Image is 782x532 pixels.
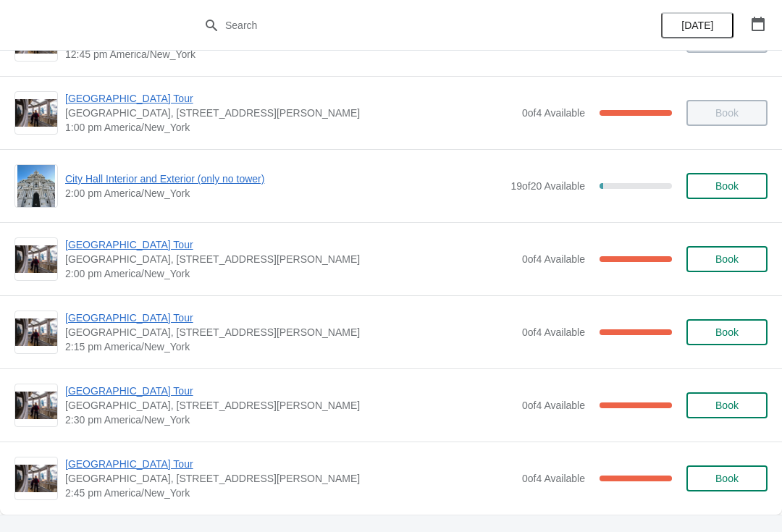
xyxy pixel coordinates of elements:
[65,47,515,62] span: 12:45 pm America/New_York
[715,180,739,192] span: Book
[65,120,515,135] span: 1:00 pm America/New_York
[65,486,515,500] span: 2:45 pm America/New_York
[522,473,585,484] span: 0 of 4 Available
[65,325,515,339] span: [GEOGRAPHIC_DATA], [STREET_ADDRESS][PERSON_NAME]
[65,339,515,354] span: 2:15 pm America/New_York
[65,172,503,186] span: City Hall Interior and Exterior (only no tower)
[522,326,585,338] span: 0 of 4 Available
[224,12,586,38] input: Search
[65,252,515,266] span: [GEOGRAPHIC_DATA], [STREET_ADDRESS][PERSON_NAME]
[522,400,585,411] span: 0 of 4 Available
[65,471,515,486] span: [GEOGRAPHIC_DATA], [STREET_ADDRESS][PERSON_NAME]
[686,319,768,345] button: Book
[715,253,739,265] span: Book
[522,107,585,119] span: 0 of 4 Available
[65,106,515,120] span: [GEOGRAPHIC_DATA], [STREET_ADDRESS][PERSON_NAME]
[15,99,57,127] img: City Hall Tower Tour | City Hall Visitor Center, 1400 John F Kennedy Boulevard Suite 121, Philade...
[65,266,515,281] span: 2:00 pm America/New_York
[686,392,768,418] button: Book
[661,12,733,38] button: [DATE]
[65,311,515,325] span: [GEOGRAPHIC_DATA] Tour
[686,465,768,491] button: Book
[715,326,739,338] span: Book
[15,245,57,274] img: City Hall Tower Tour | City Hall Visitor Center, 1400 John F Kennedy Boulevard Suite 121, Philade...
[510,180,585,192] span: 19 of 20 Available
[686,173,768,199] button: Book
[686,246,768,272] button: Book
[65,91,515,106] span: [GEOGRAPHIC_DATA] Tour
[65,457,515,471] span: [GEOGRAPHIC_DATA] Tour
[15,465,57,493] img: City Hall Tower Tour | City Hall Visitor Center, 1400 John F Kennedy Boulevard Suite 121, Philade...
[65,398,515,413] span: [GEOGRAPHIC_DATA], [STREET_ADDRESS][PERSON_NAME]
[65,384,515,398] span: [GEOGRAPHIC_DATA] Tour
[65,413,515,427] span: 2:30 pm America/New_York
[681,20,713,31] span: [DATE]
[522,253,585,265] span: 0 of 4 Available
[15,392,57,420] img: City Hall Tower Tour | City Hall Visitor Center, 1400 John F Kennedy Boulevard Suite 121, Philade...
[65,237,515,252] span: [GEOGRAPHIC_DATA] Tour
[65,186,503,200] span: 2:00 pm America/New_York
[715,473,739,484] span: Book
[17,165,56,207] img: City Hall Interior and Exterior (only no tower) | | 2:00 pm America/New_York
[715,400,739,411] span: Book
[15,318,57,347] img: City Hall Tower Tour | City Hall Visitor Center, 1400 John F Kennedy Boulevard Suite 121, Philade...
